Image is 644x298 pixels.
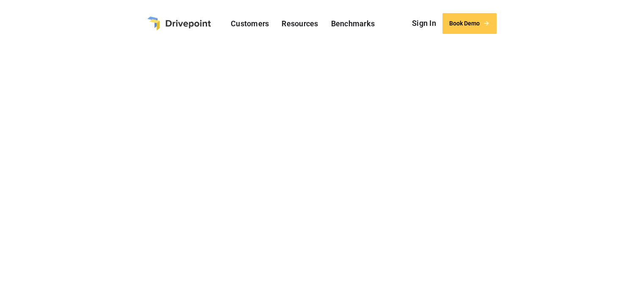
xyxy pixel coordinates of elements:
[147,17,211,31] a: home
[442,13,497,34] a: Book Demo
[449,20,480,27] div: Book Demo
[408,17,440,30] a: Sign In
[277,17,322,30] a: Resources
[327,17,379,30] a: Benchmarks
[227,17,273,30] a: Customers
